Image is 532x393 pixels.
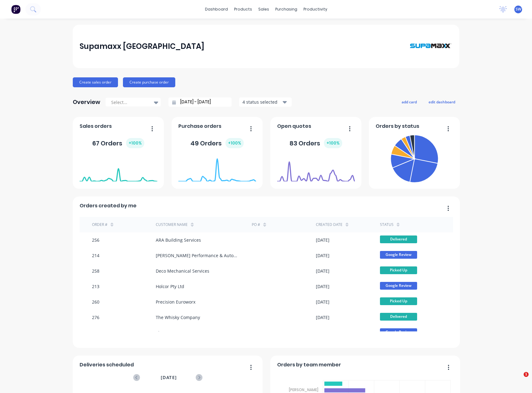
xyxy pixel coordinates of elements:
[92,283,99,290] div: 213
[80,123,112,130] span: Sales orders
[202,5,231,14] a: dashboard
[156,237,201,243] div: ARA Building Services
[252,222,260,227] div: PO #
[73,77,118,87] button: Create sales order
[156,222,188,227] div: Customer Name
[272,5,300,14] div: purchasing
[239,97,292,107] button: 4 status selected
[92,330,99,336] div: 221
[277,123,311,130] span: Open quotes
[380,297,417,305] span: Picked Up
[289,387,318,392] tspan: [PERSON_NAME]
[316,222,342,227] div: Created date
[316,299,329,305] div: [DATE]
[156,330,199,336] div: The [PERSON_NAME]
[380,235,417,243] span: Delivered
[92,252,99,259] div: 214
[316,330,329,336] div: [DATE]
[156,283,184,290] div: Holcor Pty Ltd
[316,268,329,274] div: [DATE]
[73,96,100,108] div: Overview
[425,98,459,106] button: edit dashboard
[123,77,175,87] button: Create purchase order
[92,299,99,305] div: 260
[92,314,99,321] div: 276
[380,251,417,259] span: Google Review
[324,138,342,148] div: + 100 %
[80,361,134,369] span: Deliveries scheduled
[156,314,200,321] div: The Whisky Company
[300,5,330,14] div: productivity
[126,138,144,148] div: + 100 %
[316,314,329,321] div: [DATE]
[380,313,417,321] span: Delivered
[511,372,526,387] iframe: Intercom live chat
[409,31,452,62] img: Supamaxx Australia
[316,237,329,243] div: [DATE]
[80,202,137,209] span: Orders created by me
[11,5,20,14] img: Factory
[380,222,394,227] div: status
[516,6,521,12] span: SW
[524,372,529,377] span: 1
[161,374,177,381] span: [DATE]
[398,98,421,106] button: add card
[290,138,342,148] div: 83 Orders
[316,252,329,259] div: [DATE]
[376,123,419,130] span: Orders by status
[380,328,417,336] span: Google Review
[380,282,417,290] span: Google Review
[231,5,255,14] div: products
[316,283,329,290] div: [DATE]
[277,361,341,369] span: Orders by team member
[255,5,272,14] div: sales
[156,299,195,305] div: Precision Euroworx
[178,123,221,130] span: Purchase orders
[225,138,244,148] div: + 100 %
[242,99,281,105] div: 4 status selected
[92,222,107,227] div: Order #
[92,237,99,243] div: 256
[92,138,144,148] div: 67 Orders
[156,268,209,274] div: Deco Mechanical Services
[190,138,244,148] div: 49 Orders
[80,40,204,53] div: Supamaxx [GEOGRAPHIC_DATA]
[92,268,99,274] div: 258
[156,252,239,259] div: [PERSON_NAME] Performance & Automotive
[380,266,417,274] span: Picked Up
